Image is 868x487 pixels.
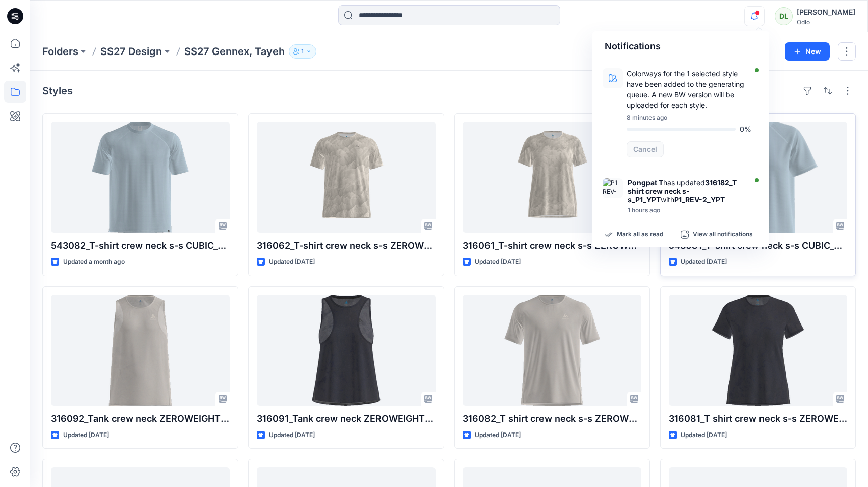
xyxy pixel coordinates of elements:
[475,430,521,441] p: Updated [DATE]
[669,295,847,406] a: 316081_T shirt crew neck s-s ZEROWEIGHT ENGINEERED CHILL-TEC
[785,42,830,61] button: New
[797,6,855,18] div: [PERSON_NAME]
[269,430,315,441] p: Updated [DATE]
[51,295,230,406] a: 316092_Tank crew neck ZEROWEIGHT ENGINEERED CHILL-TEC
[463,239,641,253] p: 316061_T-shirt crew neck s-s ZEROWEIGHT CHILL-TEC PRINT
[463,412,641,426] p: 316082_T shirt crew neck s-s ZEROWEIGHT ENGINEERED CHILL-TEC
[797,18,855,26] div: Odlo
[463,122,641,233] a: 316061_T-shirt crew neck s-s ZEROWEIGHT CHILL-TEC PRINT
[51,412,230,426] p: 316092_Tank crew neck ZEROWEIGHT ENGINEERED CHILL-TEC
[674,195,725,204] strong: P1_REV-2_YPT
[628,178,737,204] strong: 316182_T shirt crew neck s-s_P1_YPT
[693,230,753,239] p: View all notifications
[592,31,769,62] div: Notifications
[603,178,623,198] img: P1_REV-2_YPT
[669,412,847,426] p: 316081_T shirt crew neck s-s ZEROWEIGHT ENGINEERED CHILL-TEC
[51,239,230,253] p: 543082_T-shirt crew neck s-s CUBIC_SMS_3D
[740,123,751,135] p: 0 %
[100,44,162,59] a: SS27 Design
[628,178,744,204] div: has updated with
[257,412,436,426] p: 316091_Tank crew neck ZEROWEIGHT ENGINEERED CHILL-TEC
[627,68,751,111] p: Colorways for the 1 selected style have been added to the generating queue. A new BW version will...
[301,46,304,57] p: 1
[775,7,793,25] div: DL
[463,295,641,406] a: 316082_T shirt crew neck s-s ZEROWEIGHT ENGINEERED CHILL-TEC
[681,257,727,267] p: Updated [DATE]
[42,85,73,97] h4: Styles
[289,44,316,59] button: 1
[257,295,436,406] a: 316091_Tank crew neck ZEROWEIGHT ENGINEERED CHILL-TEC
[63,430,109,441] p: Updated [DATE]
[628,178,663,187] strong: Pongpat T
[617,230,663,239] p: Mark all as read
[627,113,751,123] p: 8 minutes ago
[257,239,436,253] p: 316062_T-shirt crew neck s-s ZEROWEIGHT CHILL-TEC PRINT
[475,257,521,267] p: Updated [DATE]
[257,122,436,233] a: 316062_T-shirt crew neck s-s ZEROWEIGHT CHILL-TEC PRINT
[628,207,744,214] div: Friday, September 19, 2025 08:27
[42,44,78,59] a: Folders
[63,257,125,267] p: Updated a month ago
[681,430,727,441] p: Updated [DATE]
[51,122,230,233] a: 543082_T-shirt crew neck s-s CUBIC_SMS_3D
[269,257,315,267] p: Updated [DATE]
[184,44,285,59] p: SS27 Gennex, Tayeh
